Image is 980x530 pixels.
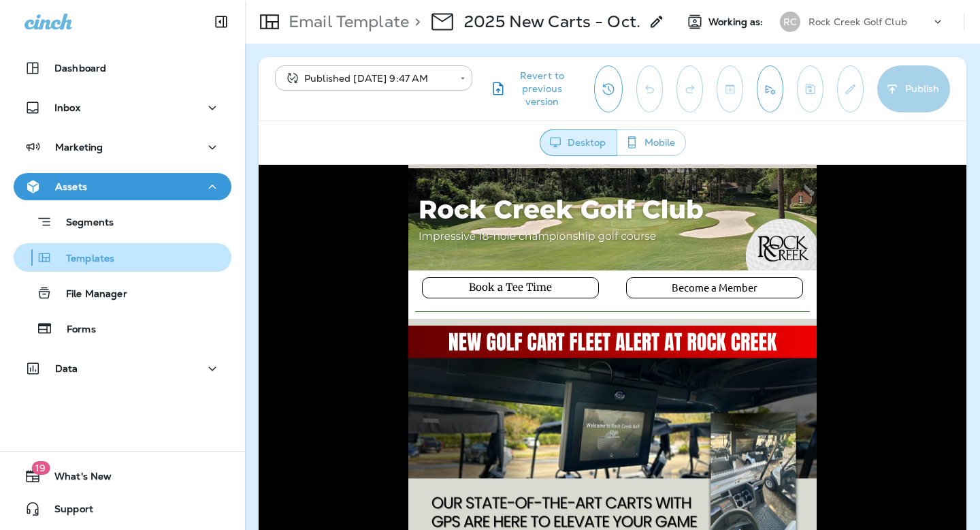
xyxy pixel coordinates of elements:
a: Become a Member [368,113,544,133]
button: File Manager [14,279,231,307]
div: Published [DATE] 9:47 AM [284,72,451,85]
span: Working as: [708,16,766,28]
p: Forms [53,324,96,337]
button: Revert to previous version [483,65,583,112]
button: Collapse Sidebar [202,8,240,35]
button: Support [14,495,231,523]
p: Segments [52,217,114,230]
p: > [409,12,421,32]
p: Inbox [54,102,80,113]
span: Support [41,503,93,520]
p: Marketing [55,142,103,153]
button: Segments [14,207,231,236]
button: Assets [14,173,231,200]
button: Data [14,355,231,382]
button: Mobile [617,129,686,156]
button: View Changelog [594,65,623,112]
p: Data [55,363,78,374]
p: 2025 New Carts - Oct. [464,12,640,32]
p: Email Template [283,12,409,32]
img: RC---2024-Email-Header.png [150,3,558,106]
a: Book a Tee Time [164,113,340,133]
button: Send test email [757,65,783,112]
span: Revert to previous version [506,69,578,108]
span: 19 [31,461,50,475]
button: 19What's New [14,463,231,490]
button: Inbox [14,94,231,121]
p: Dashboard [54,63,106,74]
img: State-of-The-Art Upgrade [150,154,558,384]
button: Dashboard [14,54,231,82]
button: Desktop [540,129,617,156]
button: Marketing [14,134,231,161]
p: Templates [52,253,114,266]
span: Exciting news that will completely transform your experience! [167,394,540,411]
p: Assets [55,181,87,192]
button: Forms [14,314,231,343]
button: Templates [14,243,231,272]
span: What's New [41,471,112,487]
p: File Manager [52,288,127,301]
p: Rock Creek Golf Club [808,16,907,27]
div: RC [780,12,800,32]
